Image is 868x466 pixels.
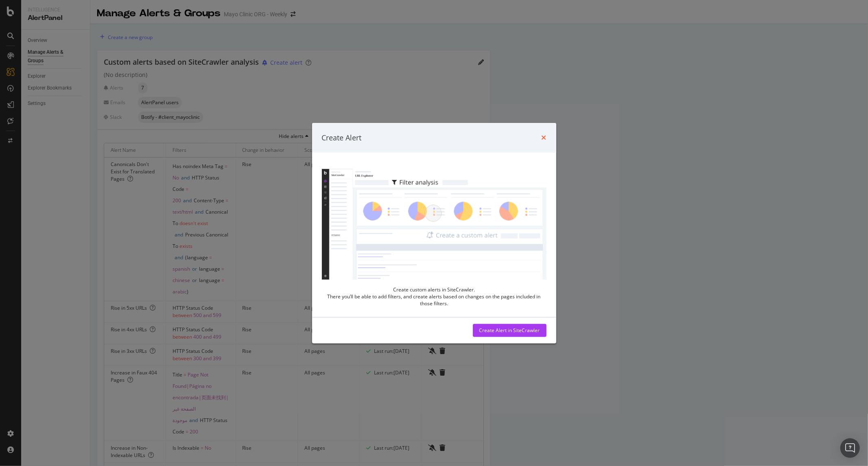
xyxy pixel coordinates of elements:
img: DH8OX7jH.gif [322,169,547,280]
div: times [542,132,547,143]
div: modal [312,123,556,343]
div: Create Alert [322,132,362,143]
button: Create Alert in SiteCrawler [473,324,547,337]
div: Create custom alerts in SiteCrawler. There you’ll be able to add filters, and create alerts based... [322,286,547,307]
div: Open Intercom Messenger [840,438,860,458]
div: Create Alert in SiteCrawler [479,327,540,334]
